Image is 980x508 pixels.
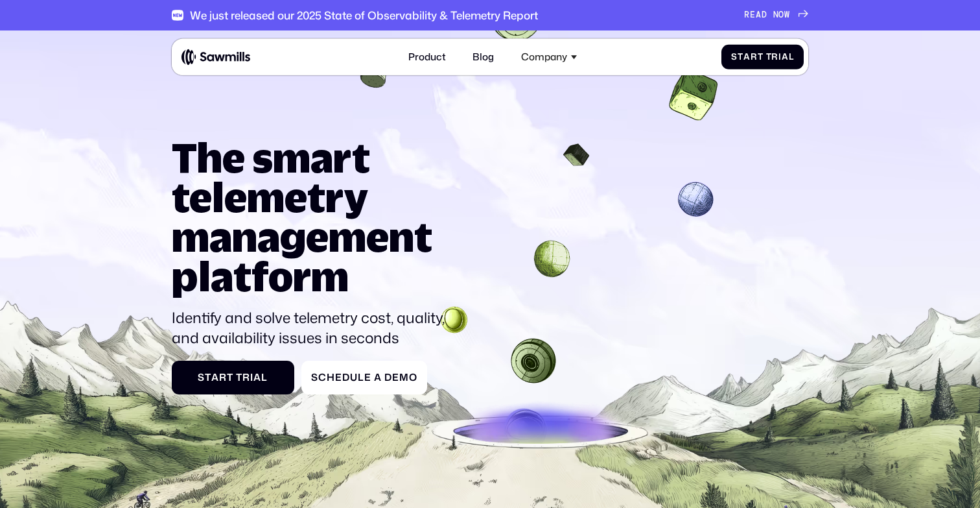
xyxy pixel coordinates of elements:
a: ScheduleaDemo [301,361,427,394]
span: T [766,52,772,62]
span: m [399,372,409,383]
span: R [744,10,750,20]
span: t [205,372,211,383]
span: T [236,372,242,383]
span: l [789,52,794,62]
span: r [751,52,758,62]
span: o [409,372,417,383]
span: a [374,372,382,383]
span: e [392,372,399,383]
span: h [327,372,335,383]
span: r [219,372,227,383]
span: r [242,372,250,383]
span: d [342,372,350,383]
span: D [384,372,392,383]
span: u [350,372,358,383]
span: e [335,372,342,383]
span: t [227,372,233,383]
span: r [771,52,778,62]
span: S [311,372,318,383]
div: Company [514,44,584,71]
span: W [784,10,790,20]
a: Product [401,44,454,71]
span: t [758,52,764,62]
span: l [358,372,364,383]
span: E [750,10,756,20]
span: a [782,52,789,62]
span: i [778,52,782,62]
a: Blog [465,44,502,71]
span: S [198,372,205,383]
span: S [731,52,738,62]
p: Identify and solve telemetry cost, quality, and availability issues in seconds [172,308,456,349]
div: We just released our 2025 State of Observability & Telemetry Report [190,8,538,21]
span: a [743,52,751,62]
h1: The smart telemetry management platform [172,138,456,296]
span: D [762,10,767,20]
span: N [773,10,779,20]
a: StartTrial [172,361,294,394]
span: c [318,372,327,383]
span: e [364,372,371,383]
span: O [778,10,784,20]
a: READNOW [744,10,808,20]
span: A [756,10,762,20]
span: t [738,52,743,62]
a: StartTrial [721,45,804,70]
span: l [261,372,268,383]
span: a [253,372,261,383]
span: i [250,372,253,383]
span: a [211,372,219,383]
div: Company [521,51,567,63]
